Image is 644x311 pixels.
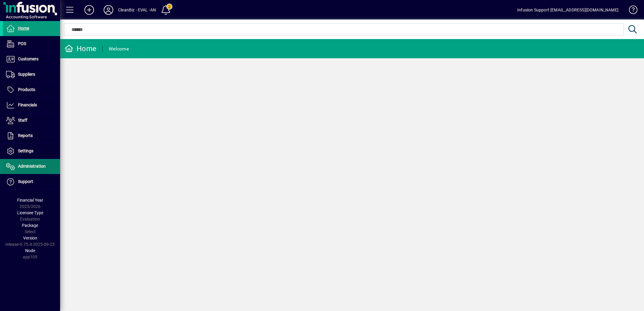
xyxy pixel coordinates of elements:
a: Reports [3,128,60,143]
span: Financial Year [17,198,43,203]
a: POS [3,36,60,51]
a: Products [3,82,60,97]
a: Financials [3,98,60,113]
span: Licensee Type [17,210,43,215]
div: Welcome [109,44,129,54]
span: Node [25,248,35,253]
a: Support [3,174,60,189]
button: Add [80,5,99,15]
a: Administration [3,159,60,174]
a: Suppliers [3,67,60,82]
span: Home [18,26,29,31]
a: Knowledge Base [624,1,636,21]
span: Reports [18,133,33,138]
a: Staff [3,113,60,128]
span: Products [18,87,35,92]
a: Customers [3,52,60,67]
span: Support [18,179,33,184]
span: Staff [18,118,27,123]
span: Package [22,223,38,228]
button: Profile [99,5,118,15]
div: CleanBiz - EVAL -AN [118,5,156,15]
span: Version [23,236,37,240]
span: Administration [18,164,46,169]
span: Customers [18,56,38,61]
div: Infusion Support [EMAIL_ADDRESS][DOMAIN_NAME] [517,5,618,15]
div: Home [65,44,96,53]
a: Settings [3,144,60,159]
span: POS [18,41,26,46]
span: Suppliers [18,72,35,77]
span: Settings [18,148,33,153]
span: Financials [18,102,37,107]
